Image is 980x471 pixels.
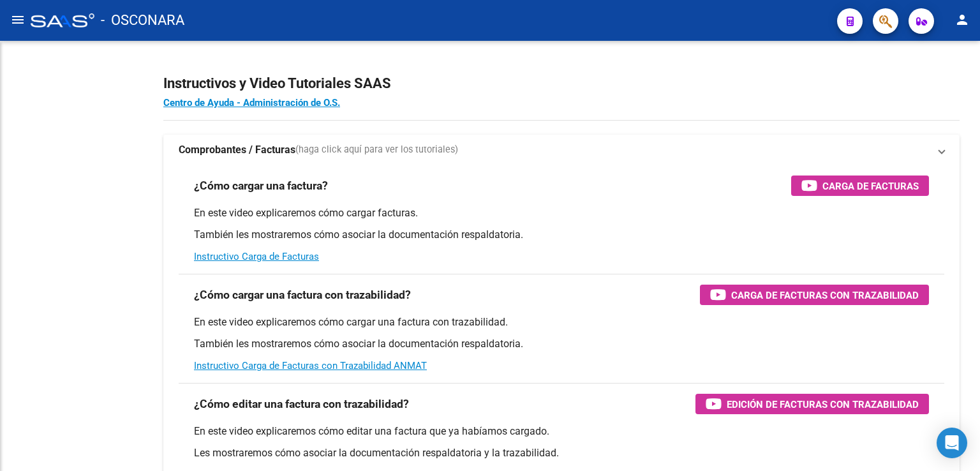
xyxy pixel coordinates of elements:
[822,178,919,194] span: Carga de Facturas
[194,315,929,329] p: En este video explicaremos cómo cargar una factura con trazabilidad.
[727,396,919,412] span: Edición de Facturas con Trazabilidad
[163,97,340,108] a: Centro de Ayuda - Administración de O.S.
[101,6,184,34] span: - OSCONARA
[163,135,960,165] mat-expansion-panel-header: Comprobantes / Facturas(haga click aquí para ver los tutoriales)
[194,206,929,220] p: En este video explicaremos cómo cargar facturas.
[791,176,929,196] button: Carga de Facturas
[179,143,295,157] strong: Comprobantes / Facturas
[731,287,919,303] span: Carga de Facturas con Trazabilidad
[194,395,409,413] h3: ¿Cómo editar una factura con trazabilidad?
[194,177,328,195] h3: ¿Cómo cargar una factura?
[194,228,929,242] p: También les mostraremos cómo asociar la documentación respaldatoria.
[163,71,960,96] h2: Instructivos y Video Tutoriales SAAS
[194,251,319,262] a: Instructivo Carga de Facturas
[937,428,967,458] div: Open Intercom Messenger
[194,286,411,304] h3: ¿Cómo cargar una factura con trazabilidad?
[295,143,458,157] span: (haga click aquí para ver los tutoriales)
[695,394,929,414] button: Edición de Facturas con Trazabilidad
[10,12,26,27] mat-icon: menu
[194,337,929,351] p: También les mostraremos cómo asociar la documentación respaldatoria.
[194,446,929,460] p: Les mostraremos cómo asociar la documentación respaldatoria y la trazabilidad.
[954,12,970,27] mat-icon: person
[194,424,929,438] p: En este video explicaremos cómo editar una factura que ya habíamos cargado.
[194,360,427,371] a: Instructivo Carga de Facturas con Trazabilidad ANMAT
[700,285,929,305] button: Carga de Facturas con Trazabilidad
